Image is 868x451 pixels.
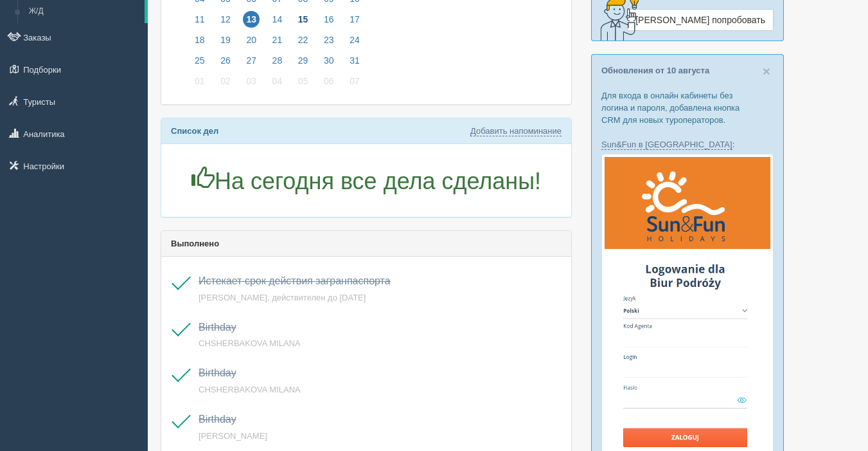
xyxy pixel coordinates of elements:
[291,74,315,95] a: 05
[321,52,337,69] span: 30
[191,73,208,89] span: 01
[191,52,208,69] span: 25
[317,33,341,53] a: 23
[213,53,238,74] a: 26
[199,338,301,348] a: CHSHERBAKOVA MILANA
[243,32,260,48] span: 20
[217,11,234,28] span: 12
[317,12,341,33] a: 16
[171,239,219,248] b: Выполнено
[213,33,238,53] a: 19
[342,53,364,74] a: 31
[601,66,709,75] a: Обновления от 10 августа
[291,53,315,74] a: 29
[171,167,562,194] h1: На сегодня все дела сделаны!
[321,32,337,48] span: 23
[295,32,312,48] span: 22
[317,74,341,95] a: 06
[269,52,286,69] span: 28
[199,385,301,394] a: CHSHERBAKOVA MILANA
[342,74,364,95] a: 07
[217,52,234,69] span: 26
[317,53,341,74] a: 30
[342,12,364,33] a: 17
[269,73,286,89] span: 04
[239,53,263,74] a: 27
[295,11,312,28] span: 15
[213,74,238,95] a: 02
[265,74,290,95] a: 04
[199,275,391,286] a: Истекает срок действия загранпаспорта
[291,12,315,33] a: 15
[199,293,366,302] a: [PERSON_NAME], действителен до [DATE]
[188,33,212,53] a: 18
[188,12,212,33] a: 11
[188,53,212,74] a: 25
[269,32,286,48] span: 21
[191,32,208,48] span: 18
[295,73,312,89] span: 05
[265,53,290,74] a: 28
[601,89,774,126] p: Для входа в онлайн кабинеты без логина и пароля, добавлена кнопка CRM для новых туроператоров.
[346,11,363,28] span: 17
[346,32,363,48] span: 24
[346,73,363,89] span: 07
[342,33,364,53] a: 24
[243,73,260,89] span: 03
[188,74,212,95] a: 01
[243,11,260,28] span: 13
[199,414,236,425] a: Birthday
[346,52,363,69] span: 31
[269,11,286,28] span: 14
[239,33,263,53] a: 20
[295,52,312,69] span: 29
[321,73,337,89] span: 06
[239,12,263,33] a: 13
[217,73,234,89] span: 02
[265,33,290,53] a: 21
[291,33,315,53] a: 22
[199,367,236,378] a: Birthday
[171,126,218,136] b: Список дел
[217,32,234,48] span: 19
[601,138,774,151] p: :
[265,12,290,33] a: 14
[239,74,263,95] a: 03
[601,140,732,150] a: Sun&Fun в [GEOGRAPHIC_DATA]
[763,64,770,78] span: ×
[763,64,770,78] button: Close
[627,9,774,31] a: [PERSON_NAME] попробовать
[321,11,337,28] span: 16
[191,11,208,28] span: 11
[199,322,236,333] a: Birthday
[243,52,260,69] span: 27
[213,12,238,33] a: 12
[199,431,267,441] a: [PERSON_NAME]
[470,126,562,136] a: Добавить напоминание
